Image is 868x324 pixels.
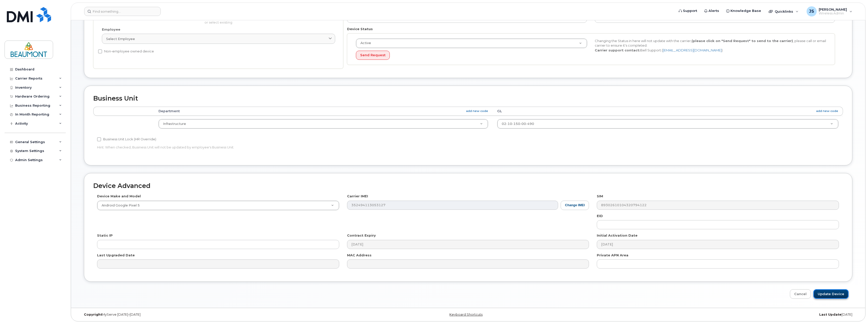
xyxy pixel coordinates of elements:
[93,182,843,189] h2: Device Advanced
[84,313,102,316] strong: Copyright
[765,6,802,16] div: Quicklinks
[597,214,603,218] label: EID
[819,7,847,11] span: [PERSON_NAME]
[347,233,376,238] label: Contract Expiry
[102,27,120,32] label: Employee
[819,313,841,316] strong: Last Update
[597,233,637,238] label: Initial Activation Date
[675,6,701,16] a: Support
[98,48,154,54] label: Non-employee owned device
[356,51,390,60] button: Send Request
[97,253,135,258] label: Last Upgraded Date
[819,11,847,15] span: Wireless Admin
[598,313,856,317] div: [DATE]
[357,41,371,45] span: Active
[775,9,793,13] span: Quicklinks
[809,8,814,14] span: JS
[813,289,849,299] input: Update Device
[595,48,640,52] strong: Carrier support contact:
[723,6,765,16] a: Knowledge Base
[102,34,335,44] a: Select employee
[97,145,589,150] p: Hint: When checked, Business Unit will not be updated by employee's Business Unit
[98,49,102,53] input: Non-employee owned device
[159,119,488,128] a: Infrastructure
[466,109,488,113] a: add new code
[790,289,811,299] a: Cancel
[97,136,156,142] label: Business Unit Lock (HR Override)
[99,203,140,208] span: Android Google Pixel 5
[816,109,838,113] a: add new code
[97,194,141,199] label: Device Make and Model
[709,8,719,13] span: Alerts
[97,137,101,141] input: Business Unit Lock (HR Override)
[106,36,135,41] span: Select employee
[347,27,373,31] label: Device Status
[97,233,113,238] label: Static IP
[591,39,830,53] div: Changing the Status in here will not update with the carrier, , please call or email carrier to e...
[356,39,587,48] a: Active
[493,107,843,116] th: GL
[347,253,372,258] label: MAC Address
[154,107,493,116] th: Department
[347,194,368,199] label: Carrier IMEI
[449,313,483,316] a: Keyboard Shortcuts
[597,253,628,258] label: Private APN Area
[97,201,339,210] a: Android Google Pixel 5
[803,6,856,16] div: Joey Springer
[502,122,534,126] span: 02-10-150-00-490
[683,8,697,13] span: Support
[597,194,603,199] label: SIM
[730,8,761,13] span: Knowledge Base
[497,119,838,128] a: 02-10-150-00-490
[80,313,339,317] div: MyServe [DATE]–[DATE]
[163,122,186,126] span: Infrastructure
[692,39,793,43] strong: (please click on "Send Request" to send to the carrier)
[701,6,723,16] a: Alerts
[663,48,722,52] a: [EMAIL_ADDRESS][DOMAIN_NAME]
[102,20,335,25] p: or select existing
[561,201,589,210] button: Change IMEI
[93,95,843,102] h2: Business Unit
[84,7,161,16] input: Find something...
